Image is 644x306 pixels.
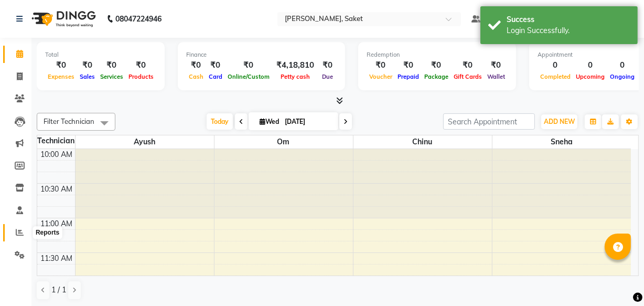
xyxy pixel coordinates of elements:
div: 10:00 AM [39,149,75,160]
span: Online/Custom [225,73,272,80]
span: Wed [257,118,282,125]
div: Redemption [367,50,508,59]
input: Search Appointment [443,113,535,130]
div: Login Successfully. [507,25,630,36]
div: Finance [186,50,337,59]
div: ₹0 [451,59,485,71]
span: Products [126,73,156,80]
div: Success [507,14,630,25]
span: Filter Technician [44,117,94,125]
div: ₹0 [206,59,225,71]
div: 10:30 AM [39,184,75,195]
span: Wallet [485,73,508,80]
span: Ayush [76,135,214,149]
div: ₹4,18,810 [272,59,318,71]
div: 0 [607,59,637,71]
span: Chinu [353,135,492,149]
span: Petty cash [278,73,313,80]
div: ₹0 [225,59,272,71]
div: ₹0 [485,59,508,71]
span: sneha [492,135,631,149]
div: ₹0 [186,59,206,71]
span: ADD NEW [544,118,575,125]
div: ₹0 [367,59,395,71]
span: Sales [77,73,98,80]
div: ₹0 [77,59,98,71]
span: 1 / 1 [51,284,66,296]
b: 08047224946 [115,4,162,34]
img: logo [27,4,99,34]
span: Completed [538,73,573,80]
div: ₹0 [126,59,156,71]
iframe: chat widget [600,264,634,296]
span: Package [422,73,451,80]
span: Services [98,73,126,80]
div: ₹0 [318,59,337,71]
span: Upcoming [573,73,607,80]
div: ₹0 [45,59,77,71]
span: Cash [186,73,206,80]
span: Expenses [45,73,77,80]
span: Gift Cards [451,73,485,80]
div: 11:00 AM [39,218,75,229]
div: 11:30 AM [39,253,75,264]
span: Prepaid [395,73,422,80]
span: Ongoing [607,73,637,80]
div: 0 [573,59,607,71]
div: Reports [33,227,62,239]
div: ₹0 [98,59,126,71]
span: Due [319,73,336,80]
div: ₹0 [395,59,422,71]
span: Voucher [367,73,395,80]
div: Technician [37,135,75,146]
span: Om [214,135,353,149]
div: ₹0 [422,59,451,71]
input: 2025-09-03 [282,114,334,130]
div: 0 [538,59,573,71]
span: Card [206,73,225,80]
div: Total [45,50,156,59]
button: ADD NEW [541,114,577,129]
span: Today [207,113,233,130]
